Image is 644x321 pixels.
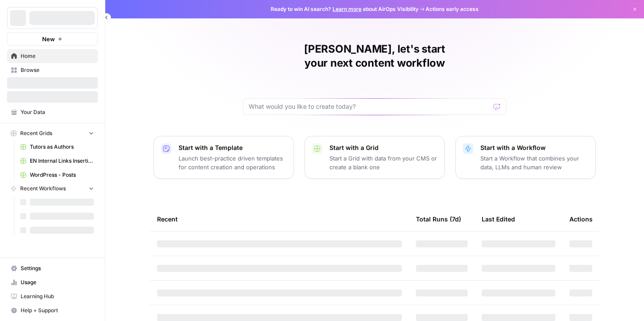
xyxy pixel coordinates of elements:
a: Home [7,49,98,63]
a: EN Internal Links Insertion [16,154,98,168]
a: Tutors as Authors [16,140,98,154]
a: Browse [7,63,98,77]
span: Actions early access [426,5,479,13]
a: Learn more [333,6,361,12]
span: WordPress - Posts [30,171,94,179]
span: Recent Grids [20,129,52,137]
button: Recent Workflows [7,182,98,195]
span: Settings [21,264,94,272]
p: Start with a Workflow [480,143,588,152]
p: Start a Grid with data from your CMS or create a blank one [329,154,437,171]
span: Ready to win AI search? about AirOps Visibility [271,5,419,13]
span: Usage [21,278,94,286]
p: Start a Workflow that combines your data, LLMs and human review [480,154,588,171]
a: Your Data [7,105,98,119]
a: WordPress - Posts [16,168,98,182]
span: Tutors as Authors [30,143,94,151]
button: Help + Support [7,303,98,317]
span: Browse [21,66,94,74]
div: Last Edited [482,207,515,231]
span: EN Internal Links Insertion [30,157,94,165]
span: Home [21,52,94,60]
div: Recent [157,207,402,231]
button: Start with a TemplateLaunch best-practice driven templates for content creation and operations [154,136,294,179]
button: Recent Grids [7,127,98,140]
a: Usage [7,275,98,289]
a: Settings [7,261,98,275]
button: Start with a WorkflowStart a Workflow that combines your data, LLMs and human review [455,136,596,179]
a: Learning Hub [7,289,98,303]
button: New [7,32,98,46]
p: Start with a Template [179,143,286,152]
h1: [PERSON_NAME], let's start your next content workflow [243,42,506,70]
div: Total Runs (7d) [416,207,461,231]
span: Recent Workflows [20,185,66,193]
div: Actions [569,207,593,231]
span: Your Data [21,108,94,116]
input: What would you like to create today? [249,102,490,111]
p: Launch best-practice driven templates for content creation and operations [179,154,286,171]
span: Learning Hub [21,292,94,300]
span: New [42,35,55,43]
button: Start with a GridStart a Grid with data from your CMS or create a blank one [304,136,445,179]
span: Help + Support [21,307,94,314]
p: Start with a Grid [329,143,437,152]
